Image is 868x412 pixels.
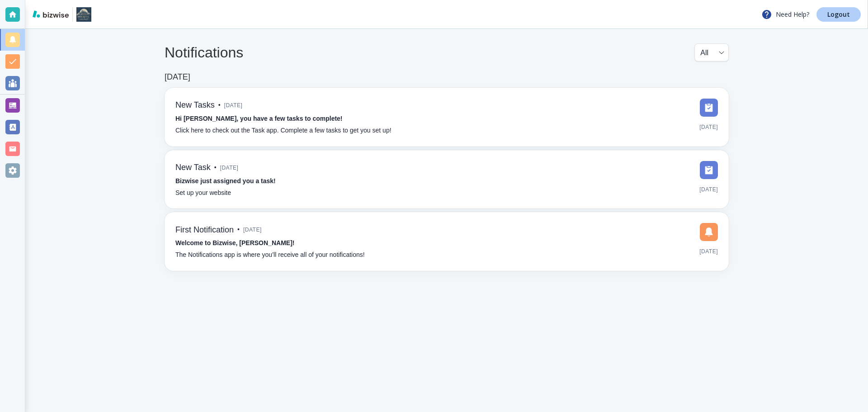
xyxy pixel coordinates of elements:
[175,126,392,136] p: Click here to check out the Task app. Complete a few tasks to get you set up!
[827,11,850,18] p: Logout
[816,7,861,22] a: Logout
[175,163,211,173] h6: New Task
[175,225,234,235] h6: First Notification
[33,10,69,18] img: bizwise
[175,188,231,198] p: Set up your website
[700,161,718,179] img: DashboardSidebarTasks.svg
[224,99,243,112] span: [DATE]
[699,183,718,196] span: [DATE]
[175,115,343,122] strong: Hi [PERSON_NAME], you have a few tasks to complete!
[220,161,239,175] span: [DATE]
[218,100,221,110] p: •
[243,223,262,237] span: [DATE]
[165,212,729,271] a: First Notification•[DATE]Welcome to Bizwise, [PERSON_NAME]!The Notifications app is where you’ll ...
[165,150,729,209] a: New Task•[DATE]Bizwise just assigned you a task!Set up your website[DATE]
[175,239,294,246] strong: Welcome to Bizwise, [PERSON_NAME]!
[165,44,243,61] h4: Notifications
[165,88,729,147] a: New Tasks•[DATE]Hi [PERSON_NAME], you have a few tasks to complete!Click here to check out the Ta...
[700,223,718,241] img: DashboardSidebarNotification.svg
[175,100,215,110] h6: New Tasks
[165,72,190,82] h6: [DATE]
[175,177,276,185] strong: Bizwise just assigned you a task!
[700,99,718,117] img: DashboardSidebarTasks.svg
[214,163,217,173] p: •
[761,9,809,20] p: Need Help?
[237,225,240,235] p: •
[700,44,723,61] div: All
[76,7,91,22] img: Brosshvac LLC
[699,120,718,134] span: [DATE]
[175,250,365,260] p: The Notifications app is where you’ll receive all of your notifications!
[699,245,718,258] span: [DATE]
